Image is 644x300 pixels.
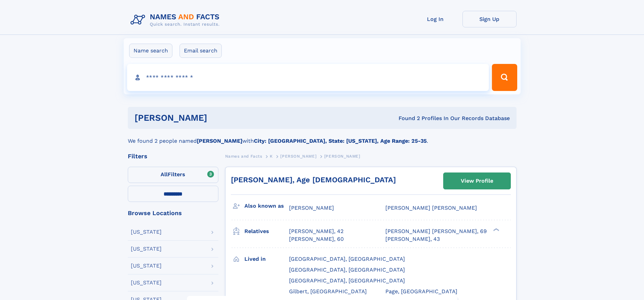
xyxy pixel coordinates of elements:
h3: Relatives [244,226,289,237]
a: [PERSON_NAME], 42 [289,228,343,235]
div: [US_STATE] [131,263,162,269]
div: View Profile [461,173,493,189]
label: Filters [128,167,218,183]
div: ❯ [492,228,500,232]
label: Email search [180,44,222,58]
a: [PERSON_NAME] [PERSON_NAME], 69 [385,228,487,235]
a: [PERSON_NAME], 60 [289,235,344,243]
a: Sign Up [462,11,517,27]
span: Gilbert, [GEOGRAPHIC_DATA] [289,288,367,295]
b: City: [GEOGRAPHIC_DATA], State: [US_STATE], Age Range: 25-35 [254,138,427,144]
span: All [161,171,168,178]
span: [PERSON_NAME] [324,154,360,159]
div: Filters [128,153,218,159]
span: [GEOGRAPHIC_DATA], [GEOGRAPHIC_DATA] [289,277,405,284]
span: K [270,154,273,159]
a: [PERSON_NAME] [280,152,316,160]
span: [GEOGRAPHIC_DATA], [GEOGRAPHIC_DATA] [289,267,405,273]
span: [PERSON_NAME] [280,154,316,159]
img: Logo Names and Facts [128,11,225,29]
div: [US_STATE] [131,229,162,235]
a: Names and Facts [225,152,262,160]
h1: [PERSON_NAME] [135,114,303,122]
h3: Lived in [244,253,289,265]
span: [GEOGRAPHIC_DATA], [GEOGRAPHIC_DATA] [289,256,405,262]
div: [US_STATE] [131,280,162,285]
button: Search Button [492,64,517,91]
a: [PERSON_NAME], Age [DEMOGRAPHIC_DATA] [231,176,396,184]
label: Name search [129,44,172,58]
a: K [270,152,273,160]
a: View Profile [444,173,510,189]
div: [US_STATE] [131,246,162,252]
div: Browse Locations [128,210,218,216]
a: [PERSON_NAME], 43 [385,235,440,243]
span: Page, [GEOGRAPHIC_DATA] [385,288,457,295]
div: We found 2 people named with . [128,129,517,145]
span: [PERSON_NAME] [PERSON_NAME] [385,205,477,211]
a: Log In [408,11,462,27]
input: search input [127,64,489,91]
div: Found 2 Profiles In Our Records Database [303,115,510,122]
span: [PERSON_NAME] [289,205,334,211]
h3: Also known as [244,200,289,212]
b: [PERSON_NAME] [197,138,242,144]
